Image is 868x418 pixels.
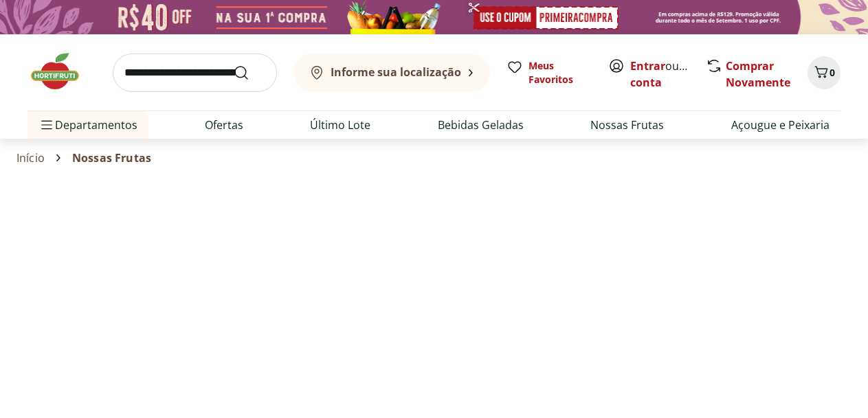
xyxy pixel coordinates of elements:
a: Entrar [630,58,665,73]
a: Comprar Novamente [726,58,790,90]
button: Carrinho [808,56,841,89]
span: ou [630,58,691,91]
span: Nossas Frutas [72,152,151,164]
a: Açougue e Peixaria [731,117,830,133]
a: Ofertas [205,117,243,133]
button: Menu [38,108,55,141]
span: Departamentos [38,108,137,141]
a: Bebidas Geladas [438,117,524,133]
a: Início [16,152,45,164]
b: Informe sua localização [331,65,461,80]
button: Submit Search [233,65,266,81]
img: Hortifruti [27,51,96,92]
a: Criar conta [630,58,706,90]
button: Informe sua localização [293,54,490,92]
input: search [113,54,277,92]
a: Último Lote [310,117,370,133]
span: Meus Favoritos [528,59,592,86]
a: Nossas Frutas [590,117,664,133]
span: 0 [830,66,835,79]
a: Meus Favoritos [507,59,592,86]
